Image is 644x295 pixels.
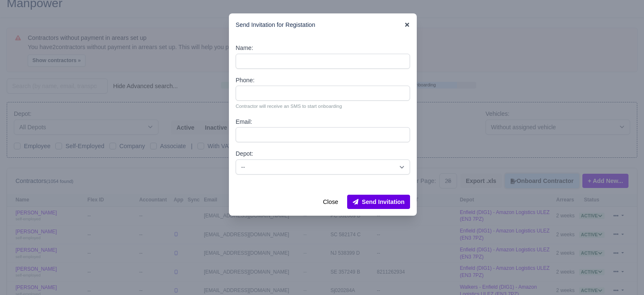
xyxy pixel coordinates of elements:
[236,117,252,127] label: Email:
[347,195,410,209] button: Send Invitation
[236,102,410,110] small: Contractor will receive an SMS to start onboarding
[493,198,644,295] iframe: Chat Widget
[236,149,253,159] label: Depot:
[236,76,254,85] label: Phone:
[236,43,253,53] label: Name:
[229,13,417,37] div: Send Invitation for Registation
[317,195,343,209] button: Close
